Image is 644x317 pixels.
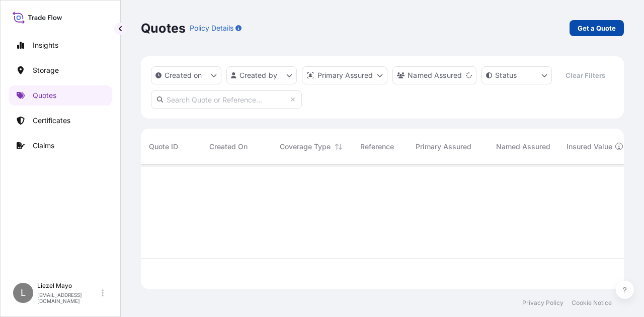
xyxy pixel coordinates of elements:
[570,20,624,36] a: Get a Quote
[9,60,112,80] a: Storage
[9,35,112,55] a: Insights
[21,288,26,298] span: L
[151,66,221,84] button: createdOn Filter options
[557,67,613,83] button: Clear Filters
[209,142,248,152] span: Created On
[9,85,112,105] a: Quotes
[572,299,612,307] a: Cookie Notice
[33,40,58,50] p: Insights
[37,282,100,290] p: Liezel Mayo
[578,23,616,33] p: Get a Quote
[149,142,178,152] span: Quote ID
[33,65,59,75] p: Storage
[141,20,186,36] p: Quotes
[239,70,278,80] p: Created by
[566,70,605,80] p: Clear Filters
[481,66,552,84] button: certificateStatus Filter options
[33,141,54,151] p: Claims
[37,292,100,304] p: [EMAIL_ADDRESS][DOMAIN_NAME]
[280,142,331,152] span: Coverage Type
[495,70,517,80] p: Status
[190,23,233,33] p: Policy Details
[302,66,387,84] button: distributor Filter options
[567,142,612,152] span: Insured Value
[151,90,302,109] input: Search Quote or Reference...
[333,141,345,153] button: Sort
[416,142,471,152] span: Primary Assured
[317,70,373,80] p: Primary Assured
[522,299,563,307] a: Privacy Policy
[9,136,112,156] a: Claims
[392,66,476,84] button: cargoOwner Filter options
[496,142,550,152] span: Named Assured
[33,90,56,100] p: Quotes
[165,70,202,80] p: Created on
[408,70,462,80] p: Named Assured
[226,66,297,84] button: createdBy Filter options
[9,111,112,131] a: Certificates
[33,116,70,126] p: Certificates
[360,142,394,152] span: Reference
